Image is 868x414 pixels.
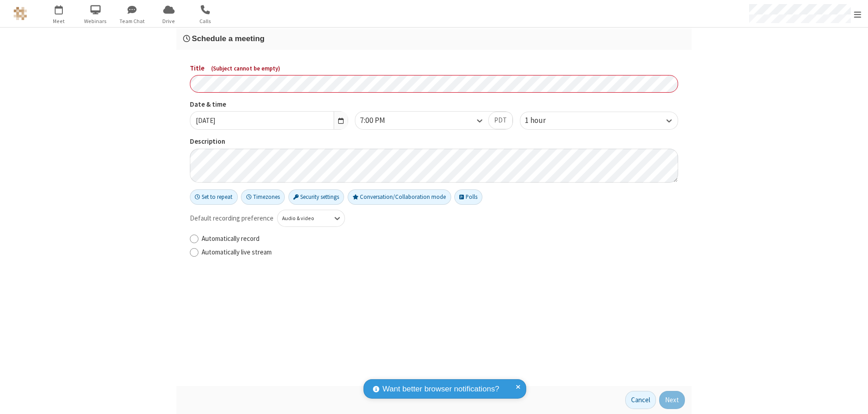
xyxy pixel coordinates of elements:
[525,115,561,127] div: 1 hour
[190,99,348,110] label: Date & time
[42,17,76,25] span: Meet
[189,17,222,25] span: Calls
[14,7,27,20] img: QA Selenium DO NOT DELETE OR CHANGE
[454,189,482,205] button: Polls
[190,136,678,147] label: Description
[192,34,264,43] span: Schedule a meeting
[202,234,678,244] label: Automatically record
[79,17,113,25] span: Webinars
[288,189,344,205] button: Security settings
[348,189,451,205] button: Conversation/Collaboration mode
[625,391,656,409] button: Cancel
[115,17,149,25] span: Team Chat
[190,213,274,224] span: Default recording preference
[659,391,685,409] button: Next
[211,65,280,72] span: ( Subject cannot be empty )
[488,112,513,130] button: PDT
[190,189,238,205] button: Set to repeat
[360,115,401,127] div: 7:00 PM
[152,17,186,25] span: Drive
[190,63,678,74] label: Title
[202,247,678,258] label: Automatically live stream
[241,189,285,205] button: Timezones
[282,214,325,222] div: Audio & video
[382,383,499,395] span: Want better browser notifications?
